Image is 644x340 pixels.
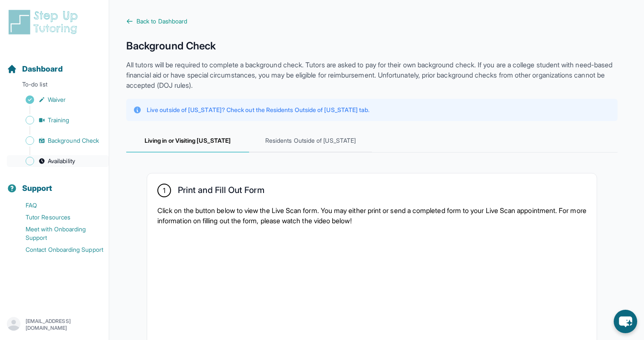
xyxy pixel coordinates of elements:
[26,318,102,331] p: [EMAIL_ADDRESS][DOMAIN_NAME]
[3,169,105,198] button: Support
[48,136,99,145] span: Background Check
[48,116,70,124] span: Training
[147,106,369,114] p: Live outside of [US_STATE]? Check out the Residents Outside of [US_STATE] tab.
[614,310,637,333] button: chat-button
[126,17,618,26] a: Back to Dashboard
[7,199,109,211] a: FAQ
[48,95,66,104] span: Waiver
[7,63,63,75] a: Dashboard
[126,130,249,153] span: Living in or Visiting [US_STATE]
[7,317,102,332] button: [EMAIL_ADDRESS][DOMAIN_NAME]
[3,49,105,78] button: Dashboard
[7,244,109,256] a: Contact Onboarding Support
[178,185,264,199] h2: Print and Fill Out Form
[22,182,52,194] span: Support
[48,157,75,165] span: Availability
[126,130,618,153] nav: Tabs
[136,17,187,26] span: Back to Dashboard
[7,155,109,167] a: Availability
[7,9,83,36] img: logo
[126,39,618,53] h1: Background Check
[163,185,165,196] span: 1
[3,80,105,92] p: To-do list
[7,223,109,244] a: Meet with Onboarding Support
[126,60,618,90] p: All tutors will be required to complete a background check. Tutors are asked to pay for their own...
[157,205,586,226] p: Click on the button below to view the Live Scan form. You may either print or send a completed fo...
[7,114,109,126] a: Training
[22,63,63,75] span: Dashboard
[7,94,109,106] a: Waiver
[7,135,109,147] a: Background Check
[7,211,109,223] a: Tutor Resources
[249,130,372,153] span: Residents Outside of [US_STATE]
